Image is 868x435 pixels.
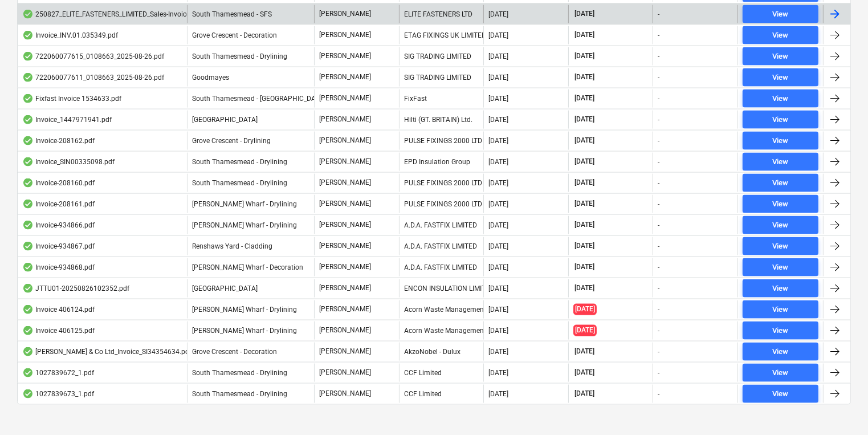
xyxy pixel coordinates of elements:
div: OCR finished [22,221,34,230]
p: [PERSON_NAME] [319,347,371,356]
p: [PERSON_NAME] [319,30,371,40]
span: [DATE] [573,368,596,377]
button: View [743,343,818,361]
span: Goodmayes [192,74,229,82]
div: View [773,71,789,84]
span: Grove Crescent - Drylining [192,137,271,145]
p: [PERSON_NAME] [319,389,371,399]
button: View [743,5,818,23]
div: A.D.A. FASTFIX LIMITED [399,258,484,277]
div: - [658,390,659,398]
div: View [773,367,789,380]
p: [PERSON_NAME] [319,9,371,19]
span: Montgomery's Wharf - Decoration [192,263,303,271]
div: Fixfast Invoice 1534633.pdf [22,94,121,103]
p: [PERSON_NAME] [319,199,371,209]
div: OCR finished [22,52,34,61]
span: South Thamesmead - Drylining [192,52,287,60]
div: SIG TRADING LIMITED [399,47,484,66]
div: [DATE] [488,221,508,229]
button: View [743,132,818,150]
div: ENCON INSULATION LIMITED [399,279,484,298]
p: [PERSON_NAME] [319,220,371,230]
p: [PERSON_NAME] [319,368,371,377]
div: PULSE FIXINGS 2000 LTD [399,174,484,192]
div: [DATE] [488,137,508,145]
div: [DATE] [488,31,508,39]
div: OCR finished [22,368,34,377]
div: View [773,282,789,295]
div: View [773,388,789,401]
span: Grove Crescent - Decoration [192,348,277,356]
div: [DATE] [488,10,508,18]
div: [PERSON_NAME] & Co Ltd_Invoice_SI34354634.pdf [22,347,191,356]
p: [PERSON_NAME] [319,178,371,188]
span: South Thamesmead - Drylining [192,158,287,166]
div: View [773,219,789,232]
div: [DATE] [488,306,508,314]
p: [PERSON_NAME] [319,304,371,314]
div: OCR finished [22,389,34,399]
p: [PERSON_NAME] [319,326,371,335]
button: View [743,364,818,382]
div: AkzoNobel - Dulux [399,343,484,361]
div: [DATE] [488,95,508,103]
div: View [773,345,789,359]
div: View [773,29,789,42]
div: Invoice-934866.pdf [22,221,95,230]
div: FixFast [399,90,484,108]
div: - [658,242,659,250]
div: - [658,52,659,60]
button: View [743,237,818,255]
div: View [773,156,789,169]
div: - [658,327,659,335]
div: A.D.A. FASTFIX LIMITED [399,216,484,234]
span: [DATE] [573,389,596,399]
div: View [773,261,789,274]
div: [DATE] [488,179,508,187]
span: [DATE] [573,72,596,82]
div: OCR finished [22,178,34,188]
p: [PERSON_NAME] [319,72,371,82]
button: View [743,90,818,108]
div: OCR finished [22,326,34,335]
p: [PERSON_NAME] [319,283,371,293]
div: - [658,116,659,124]
div: [DATE] [488,390,508,398]
span: [DATE] [573,157,596,166]
div: [DATE] [488,158,508,166]
div: CCF Limited [399,385,484,403]
button: View [743,153,818,171]
div: Invoice-934868.pdf [22,263,95,272]
div: View [773,50,789,63]
div: - [658,284,659,292]
div: Invoice-208160.pdf [22,178,95,188]
span: [DATE] [573,304,597,315]
div: ETAG FIXINGS UK LIMITED [399,26,484,44]
span: Montgomery's Wharf - Drylining [192,200,297,208]
div: OCR finished [22,157,34,166]
div: OCR finished [22,136,34,145]
div: Acorn Waste Management Ltd [399,300,484,319]
span: [DATE] [573,241,596,251]
div: Invoice 406125.pdf [22,326,95,335]
button: View [743,195,818,213]
div: 722060077615_0108663_2025-08-26.pdf [22,52,164,61]
button: View [743,300,818,319]
div: Invoice-208161.pdf [22,200,95,209]
div: - [658,137,659,145]
div: [DATE] [488,242,508,250]
div: - [658,263,659,271]
p: [PERSON_NAME] [319,51,371,61]
span: Montgomery's Wharf - Drylining [192,221,297,229]
div: OCR finished [22,200,34,209]
iframe: Chat Widget [811,380,868,435]
div: Invoice-934867.pdf [22,242,95,251]
div: [DATE] [488,348,508,356]
span: South Thamesmead - Soffits [192,95,325,103]
button: View [743,258,818,277]
button: View [743,26,818,44]
div: [DATE] [488,369,508,377]
button: View [743,174,818,192]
